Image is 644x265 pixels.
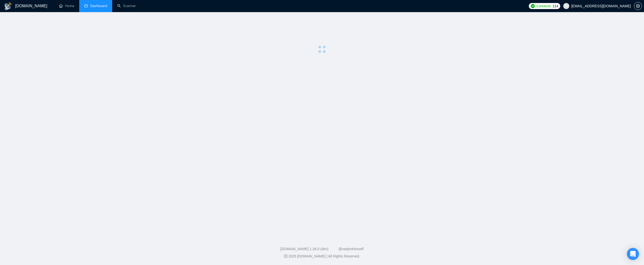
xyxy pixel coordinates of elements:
[531,4,535,8] img: upwork-logo.png
[280,247,329,251] a: [DOMAIN_NAME] 1.26.0 (dev)
[90,4,107,8] span: Dashboard
[565,4,568,8] span: user
[59,4,74,8] a: homeHome
[552,3,558,9] span: 114
[634,4,642,8] span: setting
[627,248,639,260] div: Open Intercom Messenger
[4,2,12,10] img: logo
[284,254,288,258] span: copyright
[117,4,136,8] a: searchScanner
[338,247,364,251] a: @vadymhimself
[536,3,551,9] span: Connects:
[634,4,642,8] a: setting
[4,254,640,259] div: 2025 [DOMAIN_NAME] | All Rights Reserved.
[84,4,88,8] span: dashboard
[634,2,642,10] button: setting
